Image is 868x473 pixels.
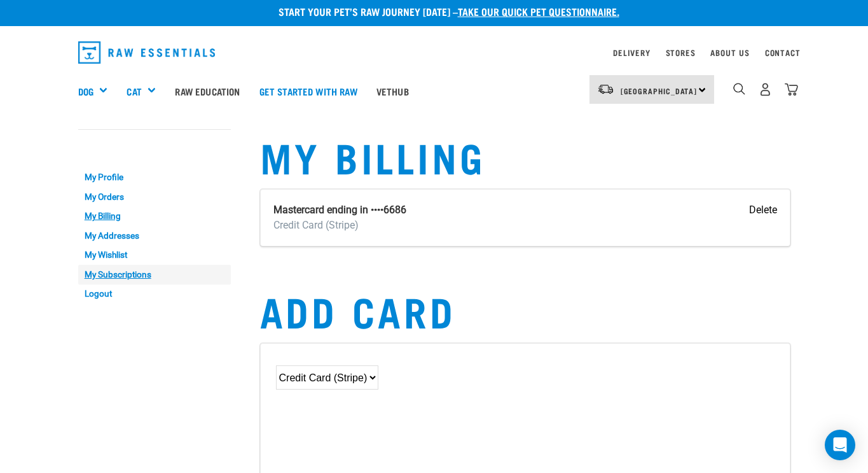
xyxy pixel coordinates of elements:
a: Get started with Raw [250,66,367,116]
div: Open Intercom Messenger [825,430,855,460]
a: Raw Education [165,66,249,116]
h1: Add Card [260,287,790,333]
img: user.png [759,83,772,96]
a: My Account [78,143,140,148]
a: My Orders [78,187,231,207]
a: My Wishlist [78,245,231,265]
a: Logout [78,285,231,304]
a: Dog [78,84,93,99]
a: My Subscriptions [78,265,231,285]
a: About Us [710,50,749,55]
strong: Mastercard ending in ••••6686 [273,204,406,216]
a: take our quick pet questionnaire. [458,8,619,14]
nav: dropdown navigation [68,36,801,69]
a: Contact [765,50,801,55]
a: My Billing [78,206,231,226]
div: Credit Card (Stripe) [273,218,406,233]
a: Delivery [613,50,650,55]
img: Raw Essentials Logo [78,41,216,64]
a: Stores [666,50,696,55]
input: Delete [749,202,777,218]
a: Vethub [367,66,418,116]
a: Cat [127,84,141,99]
a: My Addresses [78,226,231,246]
a: My Profile [78,167,231,187]
span: [GEOGRAPHIC_DATA] [621,88,698,93]
img: home-icon-1@2x.png [733,83,745,95]
h1: My Billing [260,133,790,179]
img: home-icon@2x.png [785,83,798,96]
img: van-moving.png [597,83,614,95]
